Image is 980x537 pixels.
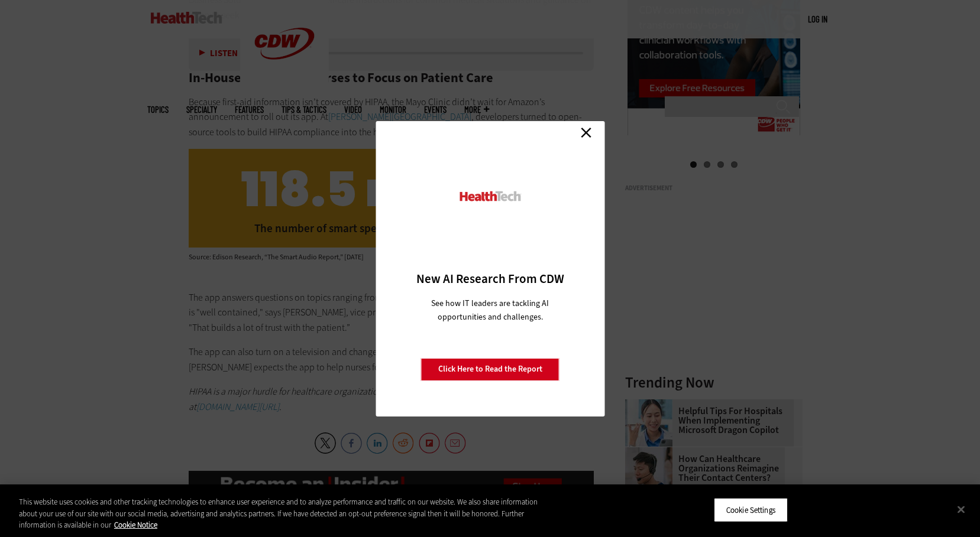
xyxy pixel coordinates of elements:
div: This website uses cookies and other tracking technologies to enhance user experience and to analy... [19,496,539,531]
a: More information about your privacy [114,520,157,530]
p: See how IT leaders are tackling AI opportunities and challenges. [417,297,563,324]
a: Click Here to Read the Report [421,358,559,380]
button: Cookie Settings [714,497,788,522]
button: Close [948,496,974,522]
a: Close [577,124,595,142]
h3: New AI Research From CDW [396,271,584,287]
img: HealthTech_0.png [458,190,522,203]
